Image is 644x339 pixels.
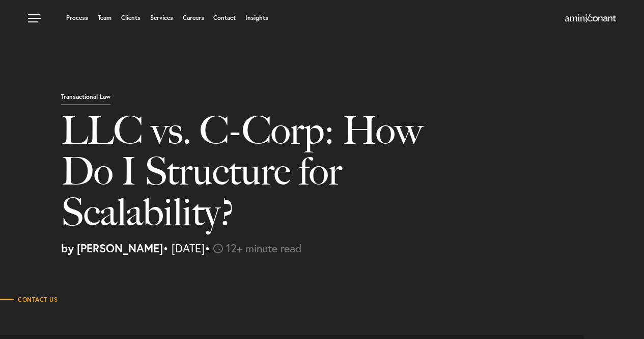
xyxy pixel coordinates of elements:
[66,15,88,21] a: Process
[61,94,110,105] p: Transactional Law
[150,15,173,21] a: Services
[61,243,636,254] p: • [DATE]
[205,241,210,255] span: •
[565,14,616,22] img: Amini & Conant
[61,110,464,243] h1: LLC vs. C-Corp: How Do I Structure for Scalability?
[213,15,236,21] a: Contact
[213,244,223,253] img: icon-time-light.svg
[183,15,204,21] a: Careers
[61,241,163,255] strong: by [PERSON_NAME]
[98,15,111,21] a: Team
[121,15,141,21] a: Clients
[565,15,616,23] a: Home
[226,241,302,255] span: 12+ minute read
[245,15,268,21] a: Insights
